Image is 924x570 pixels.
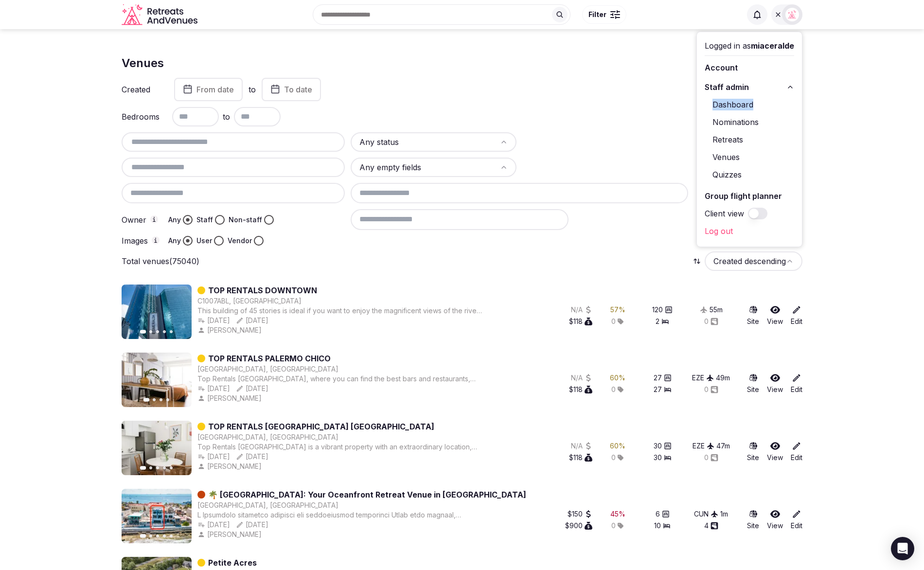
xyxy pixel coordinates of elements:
a: Account [705,60,794,75]
button: Site [747,441,759,463]
label: Any [168,215,181,225]
button: N/A [571,441,592,451]
span: To date [284,85,312,94]
span: Filter [588,10,606,19]
a: Site [747,509,759,531]
button: 55m [710,305,723,315]
button: 0 [704,317,718,326]
label: to [249,84,256,95]
div: 60 % [610,441,625,451]
div: [DATE] [197,520,230,530]
span: 30 [654,453,662,463]
button: Go to slide 3 [160,398,162,401]
button: $118 [569,317,592,326]
button: 49m [716,373,730,383]
button: 57% [610,305,625,315]
button: Go to slide 3 [156,534,159,537]
a: 🌴 [GEOGRAPHIC_DATA]: Your Oceanfront Retreat Venue in [GEOGRAPHIC_DATA] [208,489,526,500]
button: [DATE] [197,384,230,393]
a: Visit the homepage [122,4,199,26]
button: Go to slide 2 [153,398,156,401]
img: Featured image for TOP RENTALS DOWNTOWN [122,285,192,339]
button: 4 [704,521,718,531]
img: Featured image for 🌴 Castillito del Caribe: Your Oceanfront Retreat Venue in Isla Mujeres [122,489,192,543]
button: 1m [720,509,728,519]
a: TOP RENTALS PALERMO CHICO [208,353,331,364]
div: Top Rentals [GEOGRAPHIC_DATA] is a vibrant property with an extraordinary location, close to bars... [197,442,482,452]
span: 0 [611,317,616,326]
button: 0 [704,453,718,463]
div: C1007ABL, [GEOGRAPHIC_DATA] [197,296,302,306]
button: [GEOGRAPHIC_DATA], [GEOGRAPHIC_DATA] [197,500,338,510]
button: [DATE] [236,316,268,325]
span: 0 [611,385,616,394]
a: Edit [791,441,802,463]
button: CUN [694,509,718,519]
button: Go to slide 4 [163,534,166,537]
div: [PERSON_NAME] [197,530,264,539]
button: 60% [610,441,625,451]
button: 47m [716,441,730,451]
div: Open Intercom Messenger [891,537,914,560]
a: Quizzes [705,167,794,182]
button: Go to slide 4 [163,466,166,469]
a: Petite Acres [208,557,257,569]
div: Top Rentals [GEOGRAPHIC_DATA], where you can find the best bars and restaurants, relaxing spots s... [197,374,482,384]
label: User [196,236,212,246]
button: [GEOGRAPHIC_DATA], [GEOGRAPHIC_DATA] [197,364,338,374]
button: [DATE] [236,520,268,530]
button: Filter [582,5,626,24]
button: [DATE] [197,452,230,462]
label: Any [168,236,181,246]
button: EZE [693,441,714,451]
h1: Venues [122,55,164,71]
div: [DATE] [236,452,268,462]
button: 6 [656,509,670,519]
span: 120 [652,305,663,315]
a: Retreats [705,132,794,147]
button: $118 [569,453,592,463]
svg: Retreats and Venues company logo [122,4,199,26]
span: Staff admin [705,81,749,93]
button: 30 [654,453,672,463]
button: [PERSON_NAME] [197,325,264,335]
button: $150 [568,509,592,519]
button: Go to slide 2 [149,534,152,537]
button: Go to slide 1 [140,330,146,334]
a: Site [747,373,759,394]
a: Nominations [705,114,794,130]
div: 47 m [716,441,730,451]
button: [PERSON_NAME] [197,462,264,471]
button: N/A [571,305,592,315]
div: EZE [692,373,714,383]
div: 45 % [610,509,625,519]
button: From date [174,78,243,101]
button: To date [262,78,321,101]
button: Staff admin [705,79,794,95]
span: to [223,111,230,123]
div: N/A [571,373,592,383]
span: 27 [654,373,662,383]
span: 2 [656,317,659,326]
a: Dashboard [705,97,794,112]
span: 10 [654,521,661,531]
a: View [767,509,783,531]
a: TOP RENTALS [GEOGRAPHIC_DATA] [GEOGRAPHIC_DATA] [208,421,434,432]
button: 27 [654,385,672,394]
img: Featured image for TOP RENTALS PALERMO HOLLYWOOD [122,421,192,475]
button: Go to slide 5 [170,466,173,469]
label: Owner [122,215,160,224]
div: 49 m [716,373,730,383]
